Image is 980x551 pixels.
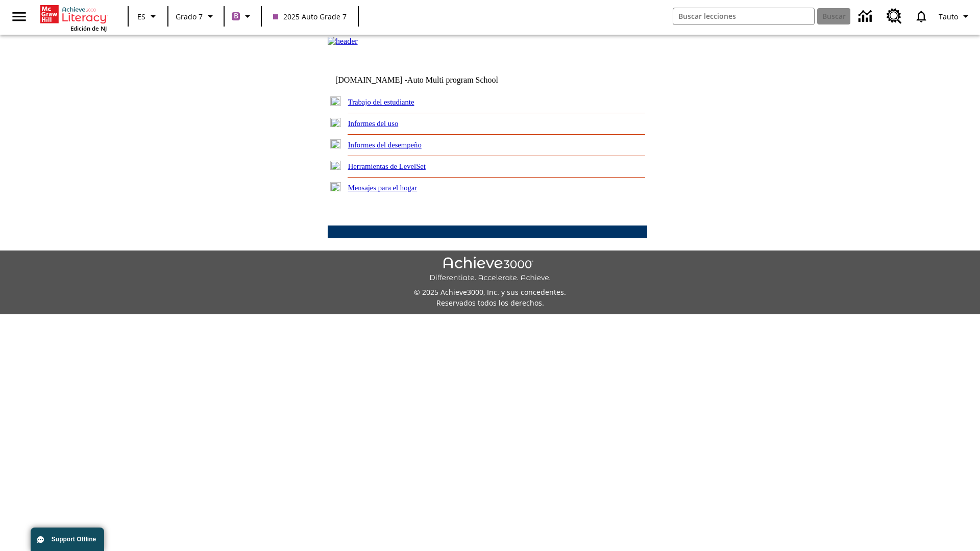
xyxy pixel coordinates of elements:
nobr: Auto Multi program School [407,76,498,84]
button: Abrir el menú lateral [4,2,34,32]
span: ES [137,11,145,22]
a: Mensajes para el hogar [348,184,418,192]
img: plus.gif [330,96,341,106]
button: Grado: Grado 7, Elige un grado [171,7,220,26]
button: Support Offline [31,528,104,551]
img: plus.gif [330,118,341,127]
span: Tauto [939,11,958,22]
img: plus.gif [330,139,341,148]
input: Buscar campo [673,8,814,24]
a: Informes del desempeño [348,141,422,149]
a: Notificaciones [908,3,935,30]
img: plus.gif [330,182,341,191]
button: Lenguaje: ES, Selecciona un idioma [132,7,164,26]
button: Boost El color de la clase es morado/púrpura. Cambiar el color de la clase. [228,7,258,26]
span: Grado 7 [176,11,203,22]
img: Achieve3000 Differentiate Accelerate Achieve [429,257,551,283]
button: Perfil/Configuración [935,7,976,26]
a: Centro de recursos, Se abrirá en una pestaña nueva. [880,3,908,30]
a: Trabajo del estudiante [348,98,414,106]
span: Edición de NJ [70,24,107,32]
span: B [234,10,238,22]
img: plus.gif [330,161,341,170]
span: Support Offline [52,536,96,543]
span: 2025 Auto Grade 7 [273,11,347,22]
a: Herramientas de LevelSet [348,162,426,170]
a: Informes del uso [348,119,399,128]
td: [DOMAIN_NAME] - [335,76,523,85]
div: Portada [40,3,107,32]
a: Centro de información [852,3,880,31]
img: header [328,37,358,46]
